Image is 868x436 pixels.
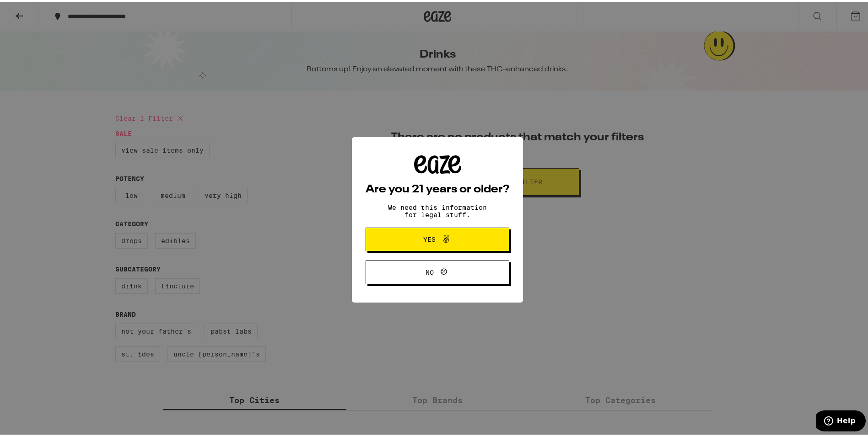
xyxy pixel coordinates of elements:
span: No [426,267,434,274]
iframe: Opens a widget where you can find more information [816,409,866,431]
span: Yes [424,234,436,241]
button: Yes [366,226,509,250]
button: No [366,259,509,282]
h2: Are you 21 years or older? [366,182,509,193]
p: We need this information for legal stuff. [380,202,495,217]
